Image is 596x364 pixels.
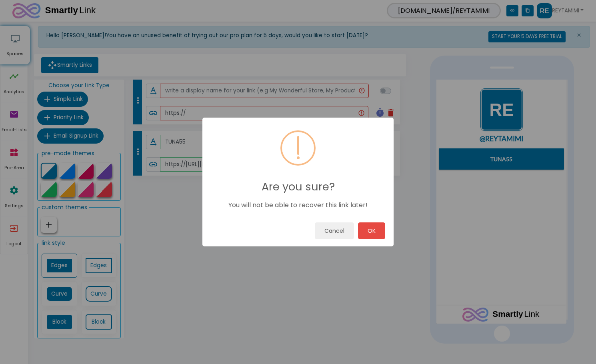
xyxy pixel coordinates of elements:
[315,222,354,239] button: Cancel
[2,56,128,63] a: @REYTAMIMI
[224,200,372,210] div: You will not be able to recover this link later!
[2,69,128,90] a: TUNA55
[202,174,394,195] div: Are you sure?
[358,222,385,239] button: OK
[26,228,104,242] img: logo.svg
